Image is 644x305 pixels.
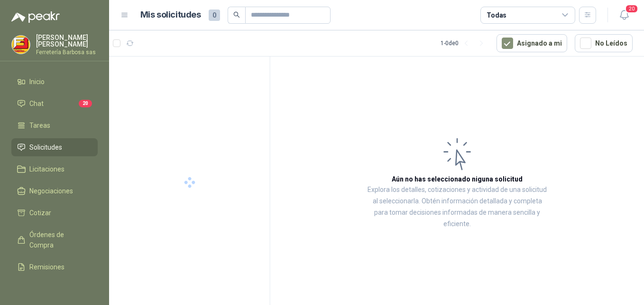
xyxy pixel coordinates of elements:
a: Chat20 [11,95,98,113]
span: Negociaciones [29,186,73,196]
span: 0 [209,10,220,21]
p: Explora los detalles, cotizaciones y actividad de una solicitud al seleccionarla. Obtén informaci... [365,184,549,230]
img: Logo peakr [11,11,60,23]
a: Inicio [11,73,98,91]
span: Remisiones [29,262,64,272]
span: 20 [79,100,92,107]
span: Cotizar [29,208,51,218]
a: Configuración [11,280,98,298]
a: Licitaciones [11,160,98,178]
a: Solicitudes [11,138,98,156]
a: Negociaciones [11,182,98,200]
span: Inicio [29,76,45,87]
a: Tareas [11,116,98,134]
button: No Leídos [575,34,633,52]
span: 20 [625,4,638,13]
p: [PERSON_NAME] [PERSON_NAME] [36,34,98,48]
p: Ferretería Barbosa sas [36,49,98,55]
a: Remisiones [11,258,98,276]
img: Company Logo [12,36,30,54]
a: Órdenes de Compra [11,226,98,254]
span: search [233,11,240,18]
h3: Aún no has seleccionado niguna solicitud [392,174,523,184]
span: Chat [29,98,44,109]
button: Asignado a mi [497,34,567,52]
div: Todas [487,10,506,20]
span: Tareas [29,120,50,131]
span: Órdenes de Compra [29,229,89,250]
span: Solicitudes [29,142,62,152]
h1: Mis solicitudes [140,8,201,22]
div: 1 - 0 de 0 [441,36,489,51]
span: Licitaciones [29,164,64,174]
button: 20 [616,7,633,24]
a: Cotizar [11,204,98,222]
